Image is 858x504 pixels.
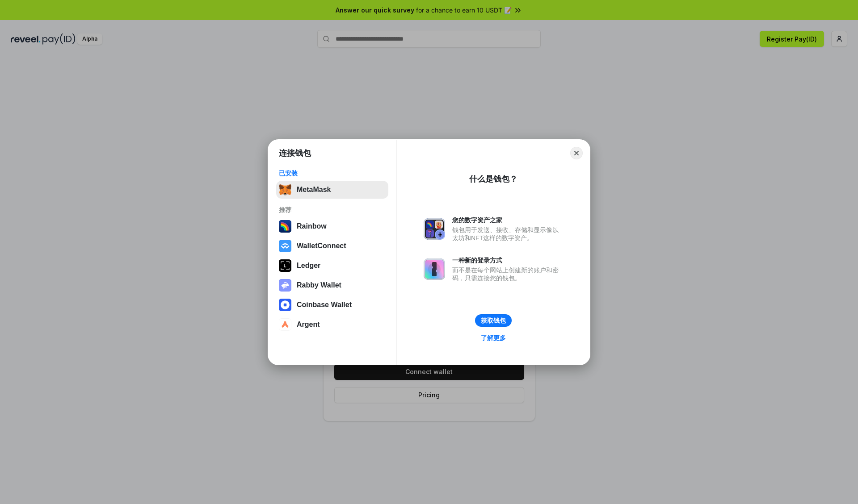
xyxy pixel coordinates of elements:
[276,296,388,314] button: Coinbase Wallet
[279,318,291,331] img: svg+xml,%3Csvg%20width%3D%2228%22%20height%3D%2228%22%20viewBox%3D%220%200%2028%2028%22%20fill%3D...
[279,279,291,292] img: svg+xml,%3Csvg%20xmlns%3D%22http%3A%2F%2Fwww.w3.org%2F2000%2Fsvg%22%20fill%3D%22none%22%20viewBox...
[297,281,341,289] div: Rabby Wallet
[452,226,563,242] div: 钱包用于发送、接收、存储和显示像以太坊和NFT这样的数字资产。
[276,316,388,333] button: Argent
[452,266,563,282] div: 而不是在每个网站上创建新的账户和密码，只需连接您的钱包。
[279,240,291,252] img: svg+xml,%3Csvg%20width%3D%2228%22%20height%3D%2228%22%20viewBox%3D%220%200%2028%2028%22%20fill%3D...
[279,148,311,158] h1: 连接钱包
[276,237,388,255] button: WalletConnect
[481,334,506,342] div: 了解更多
[297,301,352,309] div: Coinbase Wallet
[475,314,512,327] button: 获取钱包
[279,206,386,214] div: 推荐
[475,332,511,344] a: 了解更多
[297,186,331,194] div: MetaMask
[452,216,563,224] div: 您的数字资产之家
[452,256,563,264] div: 一种新的登录方式
[297,242,346,250] div: WalletConnect
[276,276,388,294] button: Rabby Wallet
[276,181,388,199] button: MetaMask
[279,299,291,311] img: svg+xml,%3Csvg%20width%3D%2228%22%20height%3D%2228%22%20viewBox%3D%220%200%2028%2028%22%20fill%3D...
[279,259,291,272] img: svg+xml,%3Csvg%20xmlns%3D%22http%3A%2F%2Fwww.w3.org%2F2000%2Fsvg%22%20width%3D%2228%22%20height%3...
[570,147,583,159] button: Close
[276,217,388,235] button: Rainbow
[424,218,445,240] img: svg+xml,%3Csvg%20xmlns%3D%22http%3A%2F%2Fwww.w3.org%2F2000%2Fsvg%22%20fill%3D%22none%22%20viewBox...
[279,169,386,177] div: 已安装
[297,222,327,230] div: Rainbow
[279,183,291,196] img: svg+xml,%3Csvg%20fill%3D%22none%22%20height%3D%2233%22%20viewBox%3D%220%200%2035%2033%22%20width%...
[297,262,320,270] div: Ledger
[469,174,517,184] div: 什么是钱包？
[424,258,445,280] img: svg+xml,%3Csvg%20xmlns%3D%22http%3A%2F%2Fwww.w3.org%2F2000%2Fsvg%22%20fill%3D%22none%22%20viewBox...
[276,257,388,275] button: Ledger
[481,317,506,325] div: 获取钱包
[297,321,320,329] div: Argent
[279,220,291,233] img: svg+xml,%3Csvg%20width%3D%22120%22%20height%3D%22120%22%20viewBox%3D%220%200%20120%20120%22%20fil...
